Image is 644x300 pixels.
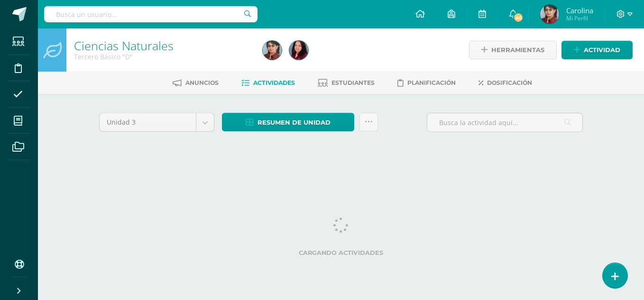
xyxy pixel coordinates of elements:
input: Busca la actividad aquí... [427,113,582,132]
a: Estudiantes [318,75,375,91]
a: Actividad [561,41,633,59]
span: Planificación [407,79,456,86]
a: Anuncios [173,75,219,91]
a: Actividades [241,75,295,91]
span: Carolina [566,6,593,15]
a: Dosificación [478,75,532,91]
span: Herramientas [491,41,544,59]
img: 9b956cc9a4babd20fca20b167a45774d.png [263,41,282,60]
span: Actividades [253,79,295,86]
a: Ciencias Naturales [74,37,174,54]
label: Cargando actividades [99,249,583,256]
div: Tercero Básico 'D' [74,52,251,61]
a: Planificación [397,75,456,91]
a: Unidad 3 [100,113,214,131]
a: Herramientas [469,41,557,59]
a: Resumen de unidad [222,113,354,131]
span: Anuncios [185,79,219,86]
input: Busca un usuario... [44,6,258,22]
img: 9b956cc9a4babd20fca20b167a45774d.png [540,5,559,24]
span: Unidad 3 [107,113,189,131]
span: Estudiantes [331,79,375,86]
span: 46 [513,12,524,23]
img: d1a1e1938b2129473632f39149ad8a41.png [289,41,308,60]
h1: Ciencias Naturales [74,39,251,52]
span: Mi Perfil [566,14,593,22]
span: Actividad [584,41,620,59]
span: Resumen de unidad [258,114,331,131]
span: Dosificación [487,79,532,86]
